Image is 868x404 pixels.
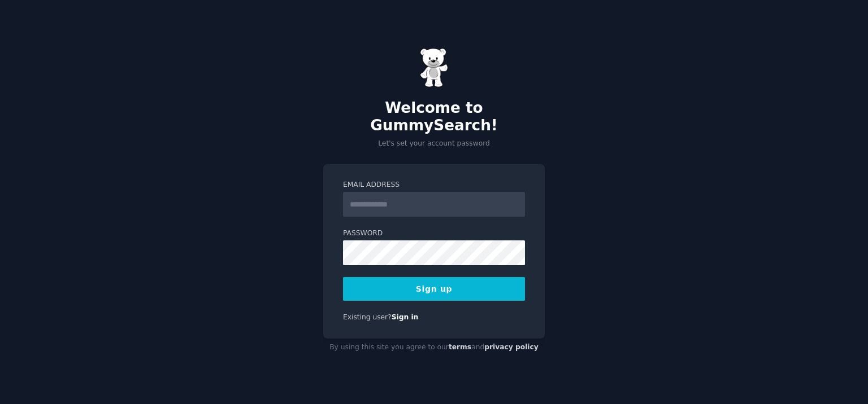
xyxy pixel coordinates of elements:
a: privacy policy [484,343,539,351]
img: Gummy Bear [420,48,448,87]
label: Password [343,229,525,239]
div: By using this site you agree to our and [323,339,545,357]
h2: Welcome to GummySearch! [323,99,545,135]
p: Let's set your account password [323,139,545,149]
label: Email Address [343,180,525,190]
a: Sign in [392,313,419,321]
a: terms [449,343,471,351]
button: Sign up [343,277,525,301]
span: Existing user? [343,313,392,321]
